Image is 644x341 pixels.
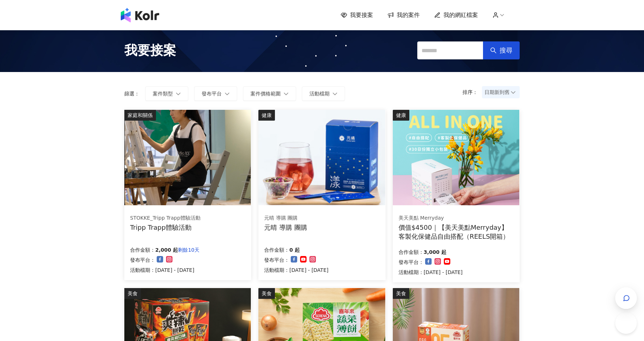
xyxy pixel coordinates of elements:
span: 活動檔期 [309,91,330,97]
p: 排序： [463,89,482,95]
button: 案件價格範圍 [243,86,296,101]
span: 我要接案 [124,41,176,59]
span: 發布平台 [202,91,222,97]
img: 坐上tripp trapp、體驗專注繪畫創作 [124,110,251,205]
div: 健康 [393,110,409,121]
p: 3,000 起 [424,248,446,256]
span: 案件價格範圍 [250,91,281,97]
img: 客製化保健食品 [393,110,519,205]
p: 2,000 起 [155,246,178,254]
p: 剩餘10天 [178,246,199,254]
span: 我要接案 [350,11,373,19]
button: 活動檔期 [302,86,345,101]
div: 美食 [124,288,141,299]
div: 價值$4500｜【美天美點Merryday】客製化保健品自由搭配（REELS開箱） [399,223,514,241]
span: 案件類型 [153,91,173,97]
div: 美食 [393,288,409,299]
span: 我的網紅檔案 [443,11,478,19]
img: 漾漾神｜活力莓果康普茶沖泡粉 [258,110,385,205]
div: 美食 [258,288,275,299]
img: logo [121,8,159,22]
p: 活動檔期：[DATE] - [DATE] [264,266,328,274]
span: 搜尋 [500,46,512,54]
div: 美天美點 Merryday [399,215,514,222]
iframe: Help Scout Beacon - Open [615,312,637,334]
a: 我的網紅檔案 [434,11,478,19]
a: 我的案件 [387,11,420,19]
p: 合作金額： [130,246,155,254]
div: Tripp Trapp體驗活動 [130,223,201,232]
a: 我要接案 [341,11,373,19]
p: 活動檔期：[DATE] - [DATE] [130,266,199,274]
button: 案件類型 [145,86,188,101]
div: STOKKE_Tripp Trapp體驗活動 [130,215,201,222]
p: 發布平台： [399,258,424,266]
div: 元晴 導購 團購 [264,215,307,222]
span: 我的案件 [397,11,420,19]
button: 搜尋 [483,41,520,59]
p: 合作金額： [264,246,289,254]
p: 活動檔期：[DATE] - [DATE] [399,268,463,277]
p: 合作金額： [399,248,424,256]
div: 元晴 導購 團購 [264,223,307,232]
div: 健康 [258,110,275,121]
span: 日期新到舊 [484,87,517,98]
span: search [490,47,497,54]
p: 篩選： [124,91,139,97]
button: 發布平台 [194,86,237,101]
p: 發布平台： [264,256,289,264]
p: 發布平台： [130,256,155,264]
p: 0 起 [289,246,300,254]
div: 家庭和關係 [124,110,156,121]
